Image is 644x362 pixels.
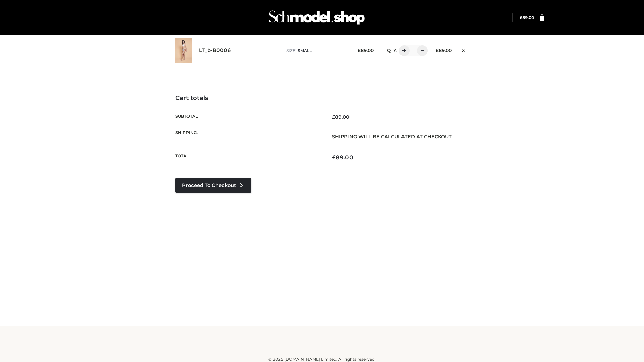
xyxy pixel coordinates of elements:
[175,125,322,148] th: Shipping:
[332,134,452,140] strong: Shipping will be calculated at checkout
[520,15,534,20] a: £89.00
[358,48,361,53] span: £
[286,48,347,54] p: size :
[332,154,336,161] span: £
[459,45,469,54] a: Remove this item
[436,48,439,53] span: £
[332,114,335,120] span: £
[380,45,425,56] div: QTY:
[175,148,322,166] th: Total
[520,15,534,20] bdi: 89.00
[358,48,374,53] bdi: 89.00
[298,48,312,53] span: SMALL
[175,178,251,193] a: Proceed to Checkout
[175,38,192,63] img: LT_b-B0006 - SMALL
[332,114,350,120] bdi: 89.00
[199,47,231,54] a: LT_b-B0006
[175,109,322,125] th: Subtotal
[520,15,522,20] span: £
[266,4,367,31] img: Schmodel Admin 964
[175,95,469,102] h4: Cart totals
[436,48,452,53] bdi: 89.00
[332,154,353,161] bdi: 89.00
